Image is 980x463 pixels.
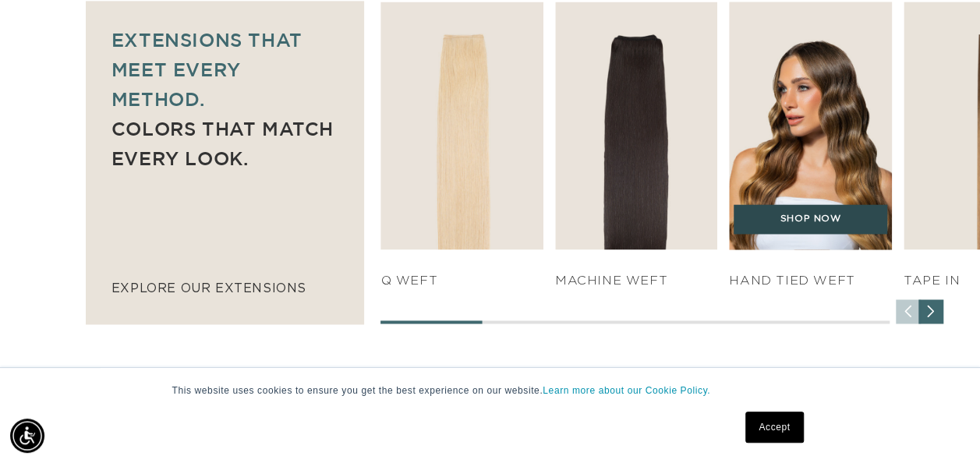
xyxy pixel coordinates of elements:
[380,2,543,288] div: 1 / 7
[902,388,980,463] iframe: Chat Widget
[729,2,891,288] div: 3 / 7
[918,299,943,324] div: Next slide
[111,25,339,55] p: Extensions that
[555,273,717,289] h4: Machine Weft
[543,385,710,396] a: Learn more about our Cookie Policy.
[555,2,717,288] div: 2 / 7
[380,273,543,289] h4: q weft
[111,55,339,114] p: meet every method.
[172,383,808,398] p: This website uses cookies to ensure you get the best experience on our website.
[734,204,887,234] a: SHOP NOW
[111,114,339,173] p: Colors that match every look.
[745,412,803,443] a: Accept
[10,419,44,453] div: Accessibility Menu
[111,277,339,300] p: explore our extensions
[729,273,891,289] h4: HAND TIED WEFT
